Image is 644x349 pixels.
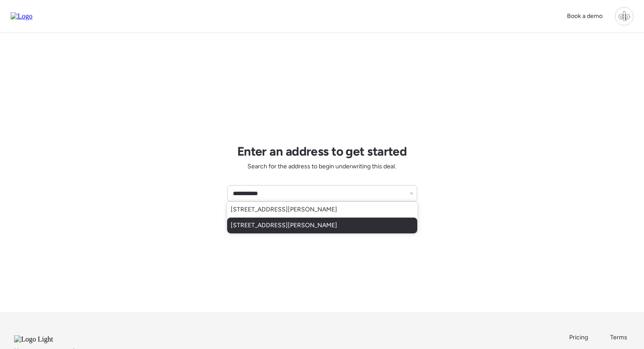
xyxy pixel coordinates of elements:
[231,205,337,214] span: [STREET_ADDRESS][PERSON_NAME]
[610,334,627,341] span: Terms
[610,333,630,342] a: Terms
[569,334,588,341] span: Pricing
[14,335,77,343] img: Logo Light
[569,333,589,342] a: Pricing
[567,12,603,20] span: Book a demo
[11,12,33,20] img: Logo
[237,144,407,159] h1: Enter an address to get started
[231,221,337,230] span: [STREET_ADDRESS][PERSON_NAME]
[247,162,396,171] span: Search for the address to begin underwriting this deal.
